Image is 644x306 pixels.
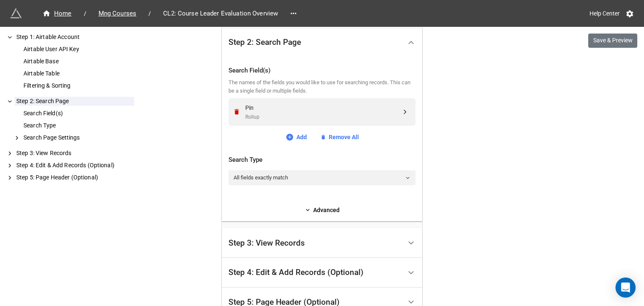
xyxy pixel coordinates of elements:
div: Step 2: Search Page [229,38,301,47]
div: Step 4: Edit & Add Records (Optional) [229,268,364,277]
a: Advanced [229,205,415,215]
div: Search Field(s) [229,66,415,76]
div: Step 3: View Records [15,149,134,158]
a: Remove [233,108,243,115]
div: Pin [245,103,401,112]
div: Step 1: Airtable Account [15,33,134,41]
a: All fields exactly match [229,170,415,185]
a: Mng Courses [90,8,145,18]
div: Step 3: View Records [222,228,422,258]
span: CL2: Course Leader Evaluation Overview [158,9,283,18]
div: Step 4: Edit & Add Records (Optional) [15,161,134,170]
div: Airtable Table [22,69,134,78]
span: Mng Courses [93,9,141,18]
a: Add [286,132,307,142]
div: Step 3: View Records [229,239,305,247]
nav: breadcrumb [34,8,287,18]
div: Search Type [229,155,415,165]
div: Step 5: Page Header (Optional) [15,173,134,182]
a: Home [34,8,80,18]
div: Step 2: Search Page [222,29,422,56]
div: Step 2: Search Page [15,97,134,106]
div: Airtable Base [22,57,134,66]
a: Help Center [584,6,626,21]
div: Search Type [22,121,134,130]
div: Search Field(s) [22,109,134,118]
div: Filtering & Sorting [22,81,134,90]
div: Rollup [245,113,401,121]
div: The names of the fields you would like to use for searching records. This can be a single field o... [229,78,415,96]
div: Airtable User API Key [22,45,134,54]
div: Open Intercom Messenger [615,277,636,298]
div: Step 4: Edit & Add Records (Optional) [222,258,422,288]
button: Save & Preview [588,34,637,48]
li: / [148,9,151,18]
div: Search Page Settings [22,133,134,142]
a: Remove All [320,132,359,142]
div: Step 2: Search Page [222,56,422,221]
img: miniextensions-icon.73ae0678.png [10,8,22,19]
li: / [84,9,86,18]
div: Home [42,9,72,18]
